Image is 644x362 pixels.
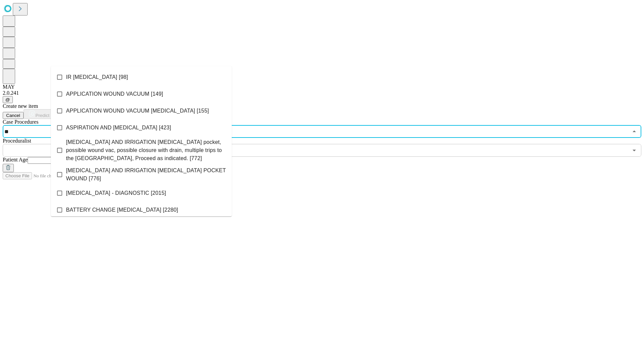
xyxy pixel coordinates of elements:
[630,146,639,155] button: Open
[66,138,226,162] span: [MEDICAL_DATA] AND IRRIGATION [MEDICAL_DATA] pocket, possible wound vac, possible closure with dr...
[3,138,31,144] span: Proceduralist
[66,189,166,197] span: [MEDICAL_DATA] - DIAGNOSTIC [2015]
[3,90,641,96] div: 2.0.241
[66,107,209,115] span: APPLICATION WOUND VACUUM [MEDICAL_DATA] [155]
[3,84,641,90] div: MAY
[3,103,38,109] span: Create new item
[3,157,28,162] span: Patient Age
[66,90,163,98] span: APPLICATION WOUND VACUUM [149]
[630,127,639,136] button: Close
[5,97,10,102] span: @
[24,109,55,119] button: Predict
[3,112,24,119] button: Cancel
[35,113,49,118] span: Predict
[66,167,226,183] span: [MEDICAL_DATA] AND IRRIGATION [MEDICAL_DATA] POCKET WOUND [776]
[66,73,128,81] span: IR [MEDICAL_DATA] [98]
[3,119,38,125] span: Scheduled Procedure
[66,124,171,132] span: ASPIRATION AND [MEDICAL_DATA] [423]
[3,96,13,103] button: @
[66,206,178,214] span: BATTERY CHANGE [MEDICAL_DATA] [2280]
[6,113,20,118] span: Cancel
